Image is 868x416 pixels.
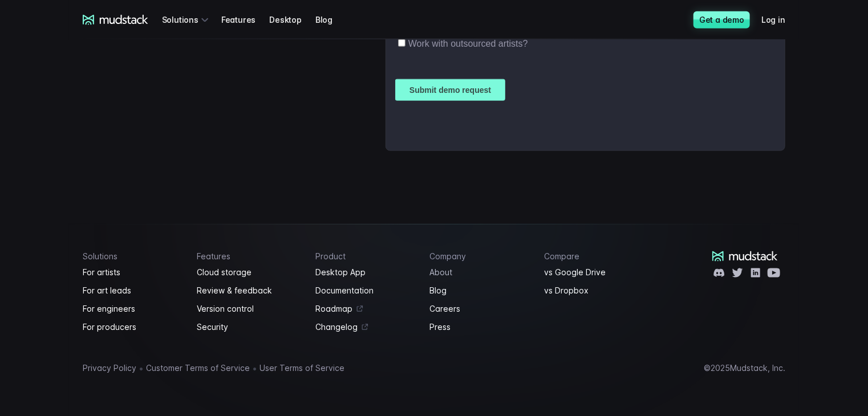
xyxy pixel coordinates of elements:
a: Documentation [315,284,416,297]
h4: Features [197,251,302,261]
h4: Product [315,251,416,261]
a: Version control [197,302,302,316]
a: For art leads [83,284,184,297]
h4: Compare [544,251,645,261]
a: For artists [83,266,184,279]
h4: Company [430,251,531,261]
a: Security [197,320,302,334]
input: Work with outsourced artists? [3,207,10,214]
a: About [430,266,531,279]
span: Art team size [190,94,244,104]
a: Get a demo [693,11,750,28]
span: • [139,362,144,374]
a: Desktop App [315,266,416,279]
div: © 2025 Mudstack, Inc. [704,364,785,373]
h4: Solutions [83,251,184,261]
a: User Terms of Service [259,361,344,375]
a: Blog [315,9,346,30]
a: Cloud storage [197,266,302,279]
a: Features [221,9,269,30]
span: Job title [190,47,222,57]
a: Log in [761,9,799,30]
a: Desktop [269,9,315,30]
a: Customer Terms of Service [146,361,250,375]
span: Work with outsourced artists? [13,206,133,216]
a: Press [430,320,531,334]
a: Changelog [315,320,416,334]
a: vs Dropbox [544,284,645,297]
a: Blog [430,284,531,297]
a: Roadmap [315,302,416,316]
a: Careers [430,302,531,316]
a: vs Google Drive [544,266,645,279]
a: Privacy Policy [83,361,136,375]
a: mudstack logo [712,251,778,262]
a: Review & feedback [197,284,302,297]
a: For engineers [83,302,184,316]
div: Solutions [162,9,212,30]
a: For producers [83,320,184,334]
span: Last name [190,1,233,10]
a: mudstack logo [83,15,148,25]
span: • [252,362,257,374]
